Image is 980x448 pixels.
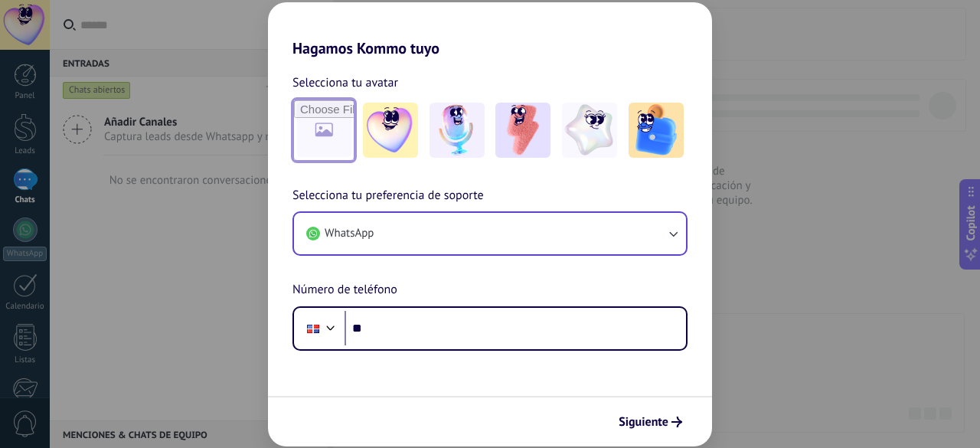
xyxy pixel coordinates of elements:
span: Selecciona tu preferencia de soporte [292,186,484,206]
div: Dominican Republic: + 1 [299,312,328,345]
span: Número de teléfono [292,280,397,300]
span: WhatsApp [325,226,374,241]
img: -3.jpeg [495,103,550,158]
img: -2.jpeg [430,103,485,158]
img: -1.jpeg [363,103,418,158]
h2: Hagamos Kommo tuyo [268,2,712,57]
span: Siguiente [619,417,668,427]
img: -4.jpeg [562,103,617,158]
span: Selecciona tu avatar [292,73,398,93]
img: -5.jpeg [629,103,684,158]
button: Siguiente [612,409,689,435]
button: WhatsApp [294,213,686,254]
